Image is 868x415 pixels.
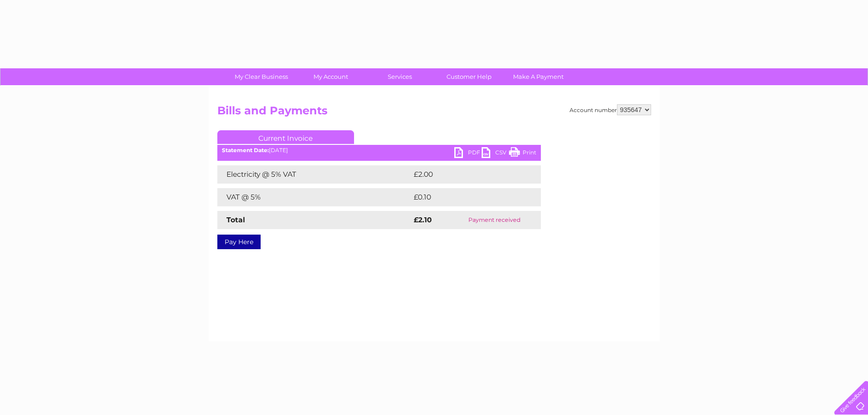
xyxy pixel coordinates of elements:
[431,68,507,85] a: Customer Help
[217,235,261,249] a: Pay Here
[448,211,540,229] td: Payment received
[293,68,368,85] a: My Account
[509,147,536,160] a: Print
[482,147,509,160] a: CSV
[411,165,520,184] td: £2.00
[570,104,651,115] div: Account number
[454,147,482,160] a: PDF
[217,165,411,184] td: Electricity @ 5% VAT
[226,215,245,224] strong: Total
[224,68,299,85] a: My Clear Business
[217,130,354,144] a: Current Invoice
[501,68,576,85] a: Make A Payment
[217,147,541,154] div: [DATE]
[217,188,411,206] td: VAT @ 5%
[411,188,519,206] td: £0.10
[217,104,651,122] h2: Bills and Payments
[414,215,432,224] strong: £2.10
[222,147,269,154] b: Statement Date:
[362,68,437,85] a: Services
